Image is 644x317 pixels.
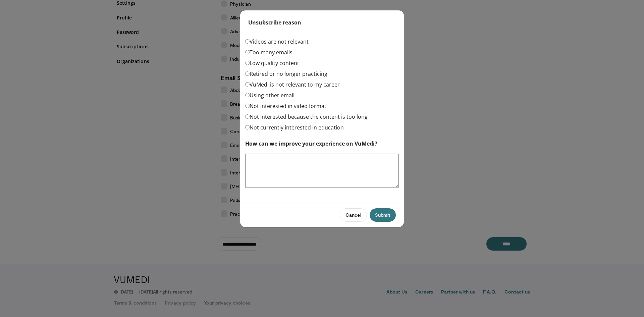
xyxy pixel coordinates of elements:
input: Too many emails [245,50,250,54]
input: Not interested in video format [245,104,250,108]
strong: Unsubscribe reason [248,18,301,27]
label: Low quality content [245,59,299,67]
input: VuMedi is not relevant to my career [245,82,250,87]
input: Retired or no longer practicing [245,71,250,76]
label: Videos are not relevant [245,38,309,46]
button: Submit [370,208,396,222]
input: Not currently interested in education [245,125,250,129]
label: Too many emails [245,48,292,56]
label: Not interested because the content is too long [245,113,368,121]
label: VuMedi is not relevant to my career [245,81,340,89]
label: Not interested in video format [245,102,326,110]
input: Videos are not relevant [245,39,250,44]
input: Low quality content [245,61,250,65]
label: How can we improve your experience on VuMedi? [245,140,377,148]
input: Not interested because the content is too long [245,114,250,119]
label: Using other email [245,91,294,99]
label: Retired or no longer practicing [245,70,327,78]
input: Using other email [245,93,250,97]
label: Not currently interested in education [245,123,344,131]
button: Cancel [340,208,367,222]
